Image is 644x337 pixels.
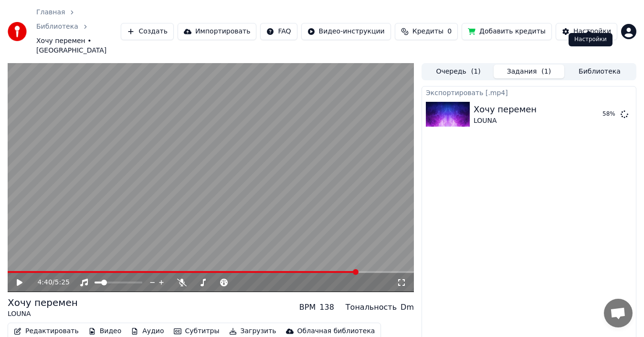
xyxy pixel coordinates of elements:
span: ( 1 ) [471,67,481,76]
div: LOUNA [8,309,78,319]
a: Главная [36,8,65,17]
nav: breadcrumb [36,8,121,55]
span: 0 [447,27,452,36]
a: Библиотека [36,22,78,32]
button: Добавить кредиты [462,23,552,40]
div: / [37,278,60,287]
span: ( 1 ) [541,67,551,76]
button: FAQ [260,23,297,40]
div: Хочу перемен [474,103,537,116]
button: Библиотека [564,65,635,78]
button: Видео-инструкции [301,23,391,40]
div: Настройки [573,27,611,36]
span: Хочу перемен • [GEOGRAPHIC_DATA] [36,36,121,55]
div: Экспортировать [.mp4] [422,87,636,98]
button: Создать [121,23,173,40]
div: Открытый чат [604,299,633,327]
img: youka [8,22,27,41]
div: Облачная библиотека [297,326,375,336]
span: Кредиты [412,27,443,36]
button: Очередь [423,65,494,78]
div: BPM [299,302,316,313]
div: 138 [319,302,334,313]
div: Настройки [569,33,612,46]
div: 58 % [602,110,617,118]
button: Настройки [556,23,617,40]
div: Dm [401,302,414,313]
button: Задания [494,65,564,78]
span: 5:25 [55,278,70,287]
div: LOUNA [474,116,537,126]
div: Хочу перемен [8,296,78,309]
button: Кредиты0 [395,23,458,40]
span: 4:40 [37,278,52,287]
button: Импортировать [178,23,257,40]
div: Тональность [346,302,397,313]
